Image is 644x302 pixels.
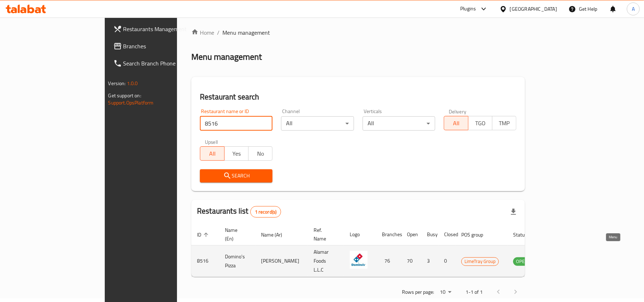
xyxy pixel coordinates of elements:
button: TGO [468,116,492,130]
div: All [363,116,435,131]
span: All [203,148,221,159]
a: Support.OpsPlatform [108,98,154,107]
span: All [447,118,465,128]
div: Rows per page: [437,287,454,298]
th: Branches [376,224,401,245]
span: Search [206,171,267,180]
h2: Menu management [191,51,262,63]
span: Version: [108,79,126,88]
table: enhanced table [191,224,570,277]
button: All [200,146,224,161]
th: Busy [421,224,438,245]
td: 70 [401,245,421,277]
input: Search for restaurant name or ID.. [200,116,272,131]
div: [GEOGRAPHIC_DATA] [510,5,557,13]
a: Search Branch Phone [108,55,212,72]
td: Domino's Pizza [219,245,255,277]
span: TGO [471,118,490,128]
span: LimeTray Group [462,257,498,266]
span: Branches [123,42,207,50]
button: No [248,146,272,161]
div: Plugins [460,5,476,13]
span: Name (Ar) [261,230,291,239]
h2: Restaurants list [197,206,281,218]
td: 3 [421,245,438,277]
span: Name (En) [225,226,247,243]
span: Yes [227,148,246,159]
h2: Restaurant search [200,92,516,102]
div: Export file [505,203,522,220]
span: 1 record(s) [251,209,281,215]
img: Domino's Pizza [350,251,368,269]
span: TMP [495,118,513,128]
span: Restaurants Management [123,25,207,33]
div: Total records count [250,206,281,218]
th: Open [401,224,421,245]
label: Upsell [205,139,218,144]
span: Search Branch Phone [123,59,207,68]
div: OPEN [513,257,531,266]
span: No [251,148,270,159]
span: POS group [461,230,492,239]
a: Branches [108,38,212,55]
button: TMP [492,116,516,130]
a: Restaurants Management [108,20,212,38]
button: All [444,116,468,130]
td: 0 [438,245,456,277]
span: Menu management [222,28,270,37]
span: 1.0.0 [127,79,138,88]
td: 76 [376,245,401,277]
div: All [281,116,354,131]
button: Search [200,169,272,182]
p: 1-1 of 1 [466,288,483,297]
nav: breadcrumb [191,28,525,37]
span: Ref. Name [314,226,335,243]
span: ID [197,230,211,239]
span: OPEN [513,257,531,266]
label: Delivery [449,109,467,114]
span: A [632,5,635,13]
button: Yes [224,146,249,161]
span: Get support on: [108,91,141,100]
span: Status [513,230,536,239]
td: Alamar Foods L.L.C [308,245,344,277]
td: [PERSON_NAME] [255,245,308,277]
th: Logo [344,224,376,245]
th: Closed [438,224,456,245]
li: / [217,28,220,37]
p: Rows per page: [402,288,434,297]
